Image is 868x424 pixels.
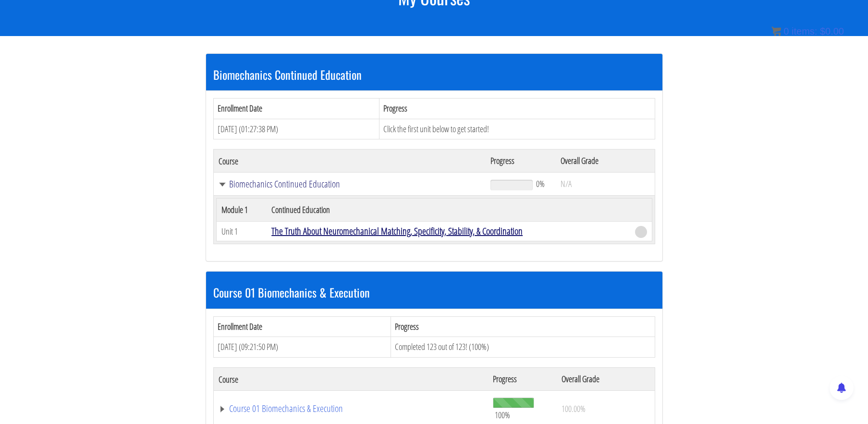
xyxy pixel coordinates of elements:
th: Progress [379,98,655,119]
th: Enrollment Date [213,316,391,337]
span: 0 [783,26,789,37]
bdi: 0.00 [820,26,844,37]
span: items: [792,26,817,37]
th: Course [213,368,488,391]
td: Unit 1 [216,222,267,241]
th: Progress [486,150,555,173]
h3: Biomechanics Continued Education [213,68,655,81]
h3: Course 01 Biomechanics & Execution [213,286,655,299]
th: Continued Education [267,199,630,222]
th: Enrollment Date [213,98,379,119]
th: Module 1 [216,199,267,222]
td: Completed 123 out of 123! (100%) [391,337,655,358]
th: Progress [488,368,557,391]
th: Overall Grade [557,368,655,391]
span: $ [820,26,825,37]
td: Click the first unit below to get started! [379,119,655,139]
td: N/A [556,173,655,196]
span: 0% [536,178,545,189]
td: [DATE] (09:21:50 PM) [213,337,391,358]
span: 100% [495,410,510,420]
td: [DATE] (01:27:38 PM) [213,119,379,139]
a: The Truth About Neuromechanical Matching, Specificity, Stability, & Coordination [271,224,523,237]
th: Overall Grade [556,150,655,173]
img: icon11.png [771,26,781,36]
th: Progress [391,316,655,337]
a: 0 items: $0.00 [771,26,844,37]
a: Biomechanics Continued Education [219,179,481,189]
th: Course [213,150,486,173]
a: Course 01 Biomechanics & Execution [219,404,484,413]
